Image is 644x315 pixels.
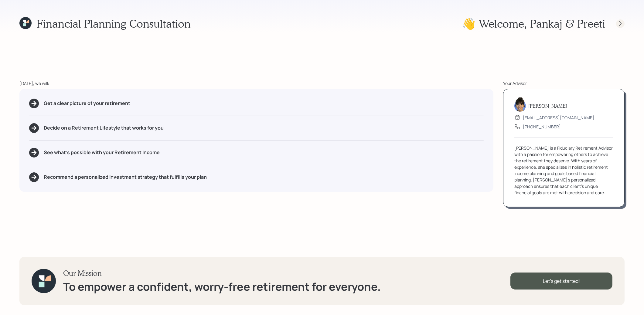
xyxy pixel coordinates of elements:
[44,174,207,180] h5: Recommend a personalized investment strategy that fulfills your plan
[528,103,567,109] h5: [PERSON_NAME]
[514,97,526,112] img: treva-nostdahl-headshot.png
[36,17,191,30] h1: Financial Planning Consultation
[44,125,164,131] h5: Decide on a Retirement Lifestyle that works for you
[63,269,381,278] h3: Our Mission
[510,273,612,290] div: Let's get started!
[19,80,493,86] div: [DATE], we will:
[523,124,561,130] div: [PHONE_NUMBER]
[523,114,594,121] div: [EMAIL_ADDRESS][DOMAIN_NAME]
[503,80,625,86] div: Your Advisor
[44,150,160,155] h5: See what's possible with your Retirement Income
[44,100,130,106] h5: Get a clear picture of your retirement
[462,17,605,30] h1: 👋 Welcome , Pankaj & Preeti
[514,145,613,196] div: [PERSON_NAME] is a Fiduciary Retirement Advisor with a passion for empowering others to achieve t...
[63,280,381,293] h1: To empower a confident, worry-free retirement for everyone.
